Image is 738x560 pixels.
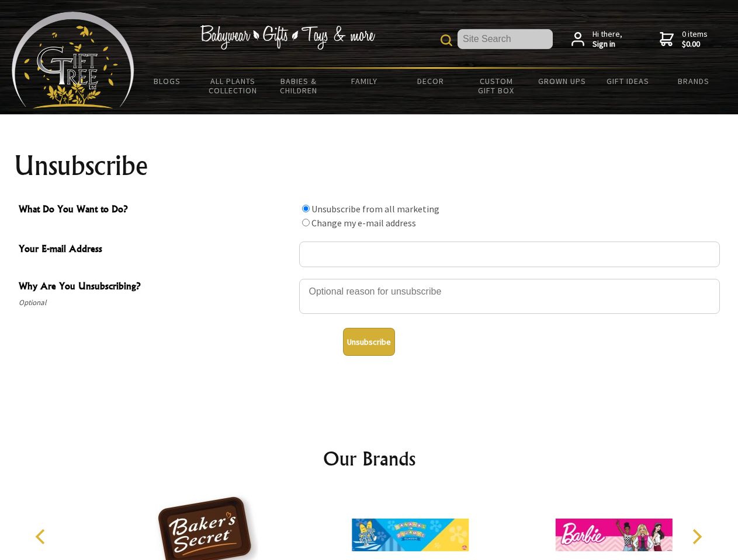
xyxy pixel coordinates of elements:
[593,39,622,50] strong: Sign in
[19,242,293,258] span: Your E-mail Address
[458,29,553,49] input: Site Search
[593,29,622,50] span: Hi there,
[661,69,727,93] a: Brands
[682,39,708,50] strong: $0.00
[571,29,622,50] a: Hi there,Sign in
[299,279,720,314] textarea: Why Are You Unsubscribing?
[19,296,293,310] span: Optional
[311,203,439,215] label: Unsubscribe from all marketing
[441,34,452,46] img: product search
[200,69,266,103] a: All Plants Collection
[23,444,715,473] h2: Our Brands
[343,328,395,356] button: Unsubscribe
[302,205,310,212] input: What Do You Want to Do?
[682,29,708,50] span: 0 items
[29,524,55,549] button: Previous
[299,242,720,267] input: Your E-mail Address
[311,217,416,229] label: Change my e-mail address
[200,25,375,50] img: Babywear - Gifts - Toys & more
[595,69,661,93] a: Gift Ideas
[660,29,708,50] a: 0 items$0.00
[134,69,200,93] a: BLOGS
[14,152,725,180] h1: Unsubscribe
[302,219,310,226] input: What Do You Want to Do?
[19,202,293,219] span: What Do You Want to Do?
[19,279,293,296] span: Why Are You Unsubscribing?
[12,12,134,108] img: Babyware - Gifts - Toys and more...
[529,69,595,93] a: Grown Ups
[397,69,463,93] a: Decor
[266,69,332,103] a: Babies & Children
[463,69,529,103] a: Custom Gift Box
[332,69,398,93] a: Family
[684,524,709,549] button: Next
